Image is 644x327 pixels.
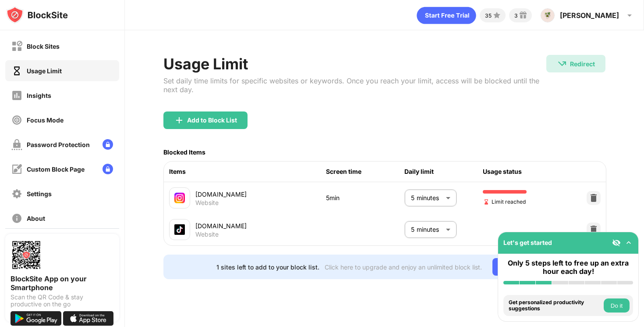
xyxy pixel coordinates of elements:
div: Settings [27,190,52,198]
div: Daily limit [404,167,483,176]
div: Blocked Items [163,148,205,156]
img: favicons [174,193,185,203]
p: 5 minutes [411,193,442,203]
div: 35 [485,12,492,19]
span: Limit reached [483,198,526,206]
img: customize-block-page-off.svg [11,164,22,175]
img: options-page-qr-code.png [11,239,42,271]
img: eye-not-visible.svg [612,238,621,247]
div: Usage Limit [163,55,546,73]
div: BlockSite App on your Smartphone [11,274,114,292]
img: omni-setup-toggle.svg [624,238,633,247]
img: lock-menu.svg [103,164,113,174]
img: download-on-the-app-store.svg [63,311,114,326]
div: Scan the QR Code & stay productive on the go [11,294,114,308]
div: Custom Block Page [27,165,85,173]
img: ACg8ocL8E5nh6fzzBrNSihU49u8T04lAaOKxXYtO7AYniynvmdrg-jnC=s96-c [541,8,555,22]
div: animation [417,7,476,24]
div: [PERSON_NAME] [560,11,619,20]
img: about-off.svg [11,213,22,224]
div: Only 5 steps left to free up an extra hour each day! [503,259,633,276]
img: points-small.svg [492,10,502,21]
img: lock-menu.svg [103,139,113,150]
img: insights-off.svg [11,90,22,101]
div: Go Unlimited [492,258,552,276]
div: 5min [326,193,404,203]
div: [DOMAIN_NAME] [195,190,326,199]
img: password-protection-off.svg [11,139,22,150]
div: 1 sites left to add to your block list. [216,263,319,271]
div: 3 [514,12,518,19]
img: favicons [174,224,185,235]
div: Website [195,199,219,207]
div: Add to Block List [187,117,237,124]
div: Insights [27,92,51,99]
img: reward-small.svg [518,10,528,21]
button: Do it [604,298,630,313]
img: focus-off.svg [11,115,22,126]
img: hourglass-end.svg [483,198,490,205]
div: About [27,215,45,222]
div: Redirect [570,60,595,68]
div: Click here to upgrade and enjoy an unlimited block list. [325,263,482,271]
div: [DOMAIN_NAME] [195,221,326,230]
div: Usage status [483,167,561,176]
div: Usage Limit [27,67,62,75]
img: logo-blocksite.svg [6,6,68,24]
div: Block Sites [27,43,60,50]
div: Set daily time limits for specific websites or keywords. Once you reach your limit, access will b... [163,76,546,94]
div: Let's get started [503,239,552,246]
div: Password Protection [27,141,90,148]
img: time-usage-on.svg [11,65,22,76]
img: block-off.svg [11,41,22,52]
img: settings-off.svg [11,188,22,199]
div: Get personalized productivity suggestions [509,299,602,312]
p: 5 minutes [411,225,442,234]
div: Screen time [326,167,404,176]
div: Focus Mode [27,116,64,124]
div: Items [169,167,326,176]
img: get-it-on-google-play.svg [11,311,61,326]
div: Website [195,230,219,238]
